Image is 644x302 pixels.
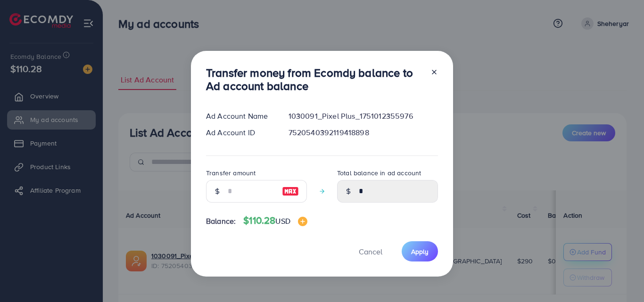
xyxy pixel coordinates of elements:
label: Total balance in ad account [337,168,421,178]
div: Ad Account Name [198,111,281,122]
div: 1030091_Pixel Plus_1751012355976 [281,111,446,122]
span: Apply [411,247,429,256]
label: Transfer amount [206,168,256,178]
iframe: Chat [604,260,637,295]
button: Apply [402,241,438,261]
h4: $110.28 [243,215,307,227]
div: 7520540392119418898 [281,127,446,138]
button: Cancel [347,241,394,261]
h3: Transfer money from Ecomdy balance to Ad account balance [206,66,423,93]
span: Balance: [206,216,236,227]
img: image [282,186,299,197]
span: USD [275,216,290,226]
div: Ad Account ID [198,127,281,138]
img: image [298,217,307,226]
span: Cancel [359,246,382,257]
